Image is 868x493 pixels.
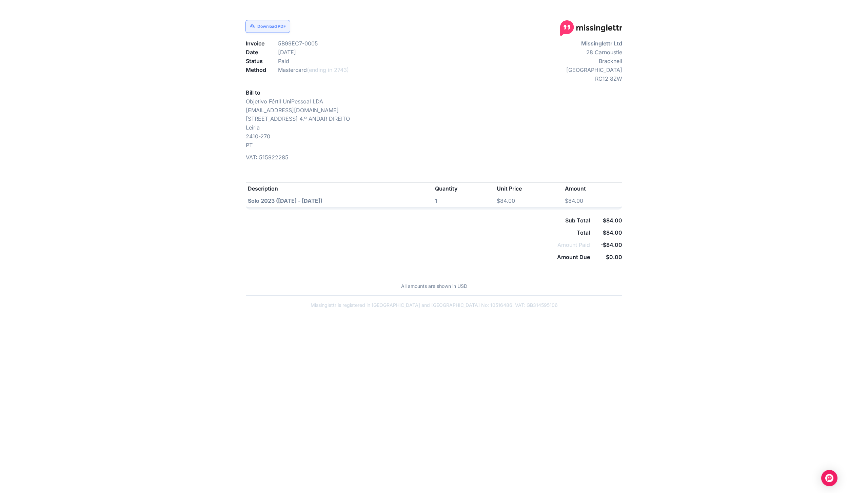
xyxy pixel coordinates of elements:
p: Missinglettr is registered in [GEOGRAPHIC_DATA] and [GEOGRAPHIC_DATA] No: 10516486. VAT: GB314595106 [246,301,622,309]
b: Amount Due [557,254,590,260]
div: Open Intercom Messenger [821,470,837,486]
a: Download PDF [246,20,290,33]
th: Solo 2023 ([DATE] - [DATE]) [246,195,434,208]
p: All amounts are shown in USD [246,282,622,290]
dd: [DATE] [273,48,434,57]
b: -$84.00 [600,241,622,248]
b: Status [246,58,263,64]
td: $84.00 [495,195,563,208]
div: 28 Carnoustie Bracknell [GEOGRAPHIC_DATA] RG12 8ZW [434,39,627,162]
b: Date [246,49,258,56]
dd: Paid [273,57,434,66]
b: $0.00 [606,254,622,260]
span: (ending in 2743) [307,66,349,73]
span: Amount Paid [557,241,590,248]
b: Invoice [246,40,264,47]
b: $84.00 [603,217,622,224]
b: Description [248,185,278,192]
b: Sub Total [565,217,590,224]
b: Bill to [246,89,260,96]
img: logo-large.png [560,20,622,36]
b: Method [246,66,266,73]
td: 1 [434,195,495,208]
b: $84.00 [603,229,622,236]
div: Objetivo Fértil UniPessoal LDA [EMAIL_ADDRESS][DOMAIN_NAME] [STREET_ADDRESS] 4.º ANDAR DIREITO Le... [241,39,434,162]
td: $84.00 [563,195,622,208]
b: Total [577,229,590,236]
dd: 5B99EC7-0005 [273,39,434,48]
b: Quantity [435,185,457,192]
b: Missinglettr Ltd [581,40,622,47]
b: Unit Price [497,185,522,192]
b: Amount [565,185,586,192]
dd: Mastercard [273,66,434,75]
